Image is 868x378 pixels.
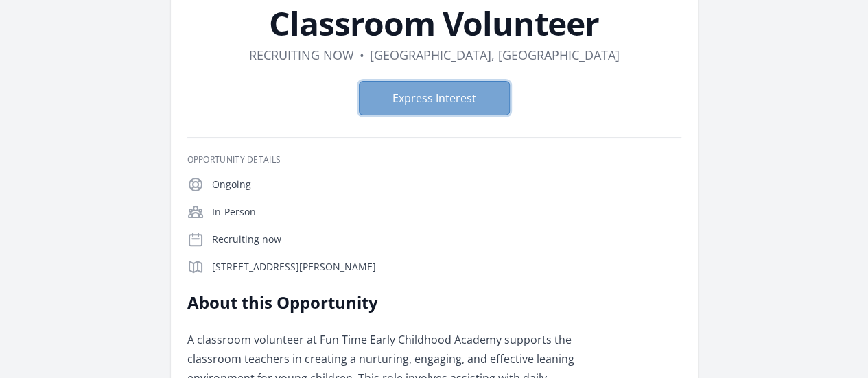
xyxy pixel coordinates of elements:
[187,292,589,314] h2: About this Opportunity
[212,233,681,246] p: Recruiting now
[187,7,681,40] h1: Classroom Volunteer
[370,45,620,64] dd: [GEOGRAPHIC_DATA], [GEOGRAPHIC_DATA]
[212,260,681,274] p: [STREET_ADDRESS][PERSON_NAME]
[187,154,681,165] h3: Opportunity Details
[212,205,681,219] p: In-Person
[212,178,681,191] p: Ongoing
[360,45,364,64] div: •
[359,81,510,115] button: Express Interest
[249,45,354,64] dd: Recruiting now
